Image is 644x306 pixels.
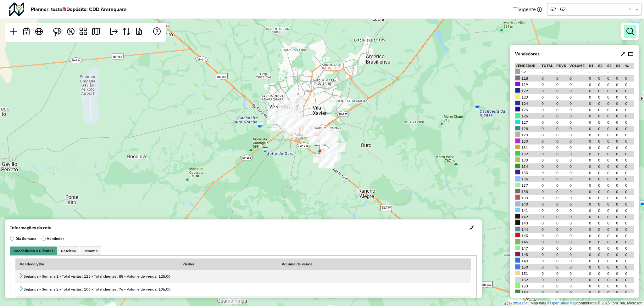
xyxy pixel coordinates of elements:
[607,182,616,189] td: 0
[598,144,607,151] td: 0
[108,25,120,39] a: Exportar planner
[556,195,569,201] td: 0
[616,189,625,195] td: 0
[625,151,634,157] td: 0
[589,176,598,182] td: 0
[556,144,569,151] td: 0
[33,25,45,39] a: Visão geral - Abre nova aba
[278,101,294,110] div: 12752945 - AUTO POSTO BALAO DA
[569,151,589,157] td: 0
[515,75,541,82] td: 118
[589,88,598,94] td: 0
[541,69,556,75] td: -
[556,63,569,69] th: PDVs
[589,182,598,189] td: 0
[589,107,598,113] td: 0
[556,75,569,82] td: 0
[556,214,569,220] td: 0
[515,126,541,132] td: 128
[556,182,569,189] td: 0
[515,157,541,163] td: 133
[598,195,607,201] td: 0
[515,195,541,201] td: 139
[616,182,625,189] td: 0
[569,144,589,151] td: 0
[598,132,607,138] td: 0
[625,195,634,201] td: 0
[77,25,90,39] a: Gabarito
[569,107,589,113] td: 0
[556,220,569,226] td: 0
[598,69,607,75] td: -
[589,63,598,69] th: S1
[625,94,634,100] td: 0
[225,295,241,304] div: 12786598 - J ANTONELLI SUPERMER
[589,132,598,138] td: 0
[598,107,607,113] td: 0
[83,249,98,253] span: Resumo
[569,94,589,100] td: 0
[589,69,598,75] td: -
[556,207,569,214] td: 0
[625,214,634,220] td: 0
[556,82,569,88] td: 0
[541,132,556,138] td: 0
[320,133,336,143] div: 12779859 - AUTO POSTO ATHENAS A
[625,163,634,170] td: 0
[31,6,66,13] strong: Planner: teste
[515,189,541,195] td: 138
[616,119,625,126] td: 0
[515,182,541,189] td: 137
[541,214,556,220] td: 0
[589,113,598,119] td: 0
[616,113,625,119] td: 0
[607,75,616,82] td: 0
[616,207,625,214] td: 0
[569,176,589,182] td: 0
[541,113,556,119] td: 0
[512,301,644,306] div: Map data © contributors,© 2025 TomTom, Microsoft
[569,119,589,126] td: 0
[628,6,634,13] span: Clear all
[616,75,625,82] td: 0
[607,113,616,119] td: 0
[515,69,541,75] td: SV
[616,88,625,94] td: 0
[69,29,73,34] span: R
[607,151,616,157] td: 0
[133,25,145,39] a: Exportar frequência em lote
[556,119,569,126] td: 0
[607,138,616,144] td: 0
[569,100,589,107] td: 0
[625,107,634,113] td: 0
[625,132,634,138] td: 0
[607,94,616,100] td: 0
[541,82,556,88] td: 0
[625,182,634,189] td: 0
[625,88,634,94] td: 0
[515,82,541,88] td: 119
[589,100,598,107] td: 0
[8,25,20,39] a: Iniciar novo planner
[625,119,634,126] td: 0
[53,28,62,37] img: Selecionar atividades - laço
[556,100,569,107] td: 0
[541,63,556,69] th: Total de clientes
[556,88,569,94] td: 0
[598,126,607,132] td: 0
[589,170,598,176] td: 0
[318,149,326,157] img: CDD Araraquara
[67,28,75,35] em: Exibir rótulo
[625,170,634,176] td: 0
[616,220,625,226] td: 0
[556,107,569,113] td: 0
[541,75,556,82] td: 0
[569,126,589,132] td: 0
[616,100,625,107] td: 0
[541,195,556,201] td: 0
[589,126,598,132] td: 0
[290,95,305,105] div: 12786532 - IGUATEMI CONVENIENCI
[550,301,577,305] a: OpenStreetMap
[278,109,294,119] div: 12776175 - AUTO POSTO RUA 16 LT
[268,108,283,117] div: 12790334 - COMERCIO ALIMENTICIO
